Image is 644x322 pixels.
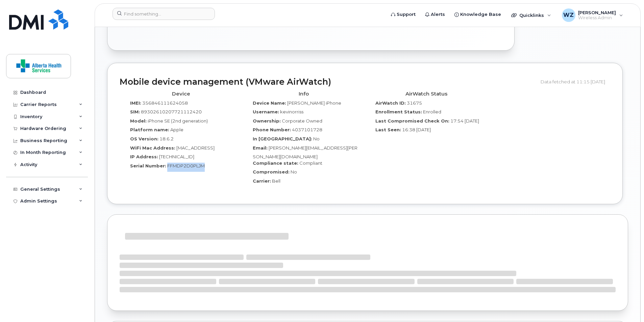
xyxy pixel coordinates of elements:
label: Email: [253,145,268,151]
label: Phone Number: [253,127,291,133]
span: iPhone SE (2nd generation) [148,118,208,124]
label: Model: [130,118,147,124]
span: 17:54 [DATE] [450,118,479,124]
h4: AirWatch Status [370,91,482,97]
span: Apple [170,127,183,132]
div: Quicklinks [506,8,556,22]
label: Carrier: [253,178,271,184]
span: Corporate Owned [282,118,322,124]
label: Device Name: [253,100,286,106]
a: Support [386,8,420,21]
div: Data fetched at 11:15 [DATE] [541,75,610,88]
label: Last Compromised Check On: [375,118,449,124]
span: [PERSON_NAME] [578,10,616,15]
span: kevinorriss [280,109,303,114]
label: Ownership: [253,118,281,124]
span: Quicklinks [519,12,544,18]
span: [PERSON_NAME] iPhone [287,100,341,106]
span: [TECHNICAL_ID] [159,154,194,159]
span: Enrolled [423,109,441,114]
span: 16:38 [DATE] [402,127,431,132]
a: Alerts [420,8,450,21]
span: FFMDP2D0PLJM [167,163,205,168]
label: Last Seen: [375,127,401,133]
label: OS Version: [130,136,158,142]
label: Compromised: [253,169,290,175]
label: IMEI: [130,100,141,106]
span: 18.6.2 [159,136,174,141]
label: Username: [253,109,279,115]
span: Bell [272,178,280,184]
label: Compliance state: [253,160,298,166]
input: Find something... [113,8,215,20]
a: Knowledge Base [450,8,506,21]
label: SIM: [130,109,140,115]
span: 4037101728 [292,127,322,132]
span: 31675 [407,100,422,106]
h4: Device [125,91,237,97]
span: 89302610207721112420 [141,109,202,114]
label: IP Address: [130,154,158,160]
span: No [313,136,320,141]
span: Support [397,11,416,18]
label: Enrollment Status: [375,109,422,115]
label: In [GEOGRAPHIC_DATA]: [253,136,312,142]
h2: Mobile device management (VMware AirWatch) [120,77,536,87]
span: WZ [563,11,574,19]
span: Compliant [299,160,322,166]
label: AirWatch ID: [375,100,406,106]
span: [MAC_ADDRESS] [176,145,215,151]
div: Wei Zhou [557,8,628,22]
label: Platform name: [130,127,169,133]
span: Alerts [431,11,445,18]
span: Knowledge Base [460,11,501,18]
span: [PERSON_NAME][EMAIL_ADDRESS][PERSON_NAME][DOMAIN_NAME] [253,145,357,160]
span: Wireless Admin [578,15,616,21]
span: No [291,169,297,175]
label: Serial Number: [130,163,166,169]
label: WiFi Mac Address: [130,145,175,151]
h4: Info [247,91,360,97]
span: 356846111624058 [142,100,188,106]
